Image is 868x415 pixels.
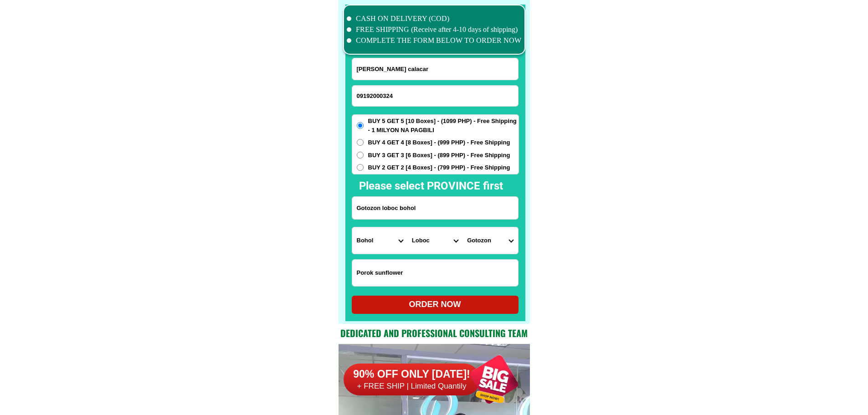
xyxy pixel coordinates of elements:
input: BUY 4 GET 4 [8 Boxes] - (999 PHP) - Free Shipping [357,139,364,146]
input: BUY 2 GET 2 [4 Boxes] - (799 PHP) - Free Shipping [357,164,364,171]
h2: Dedicated and professional consulting team [339,326,530,340]
input: BUY 3 GET 3 [6 Boxes] - (899 PHP) - Free Shipping [357,152,364,159]
h6: + FREE SHIP | Limited Quantily [344,381,480,391]
h6: 90% OFF ONLY [DATE]! [344,368,480,381]
input: BUY 5 GET 5 [10 Boxes] - (1099 PHP) - Free Shipping - 1 MILYON NA PAGBILI [357,122,364,129]
input: Input phone_number [352,86,518,106]
input: Input full_name [352,58,518,80]
span: BUY 3 GET 3 [6 Boxes] - (899 PHP) - Free Shipping [368,151,510,160]
select: Select province [352,227,407,254]
span: BUY 2 GET 2 [4 Boxes] - (799 PHP) - Free Shipping [368,163,510,172]
input: Input LANDMARKOFLOCATION [352,260,518,286]
h2: Please select PROVINCE first [359,178,601,194]
span: BUY 4 GET 4 [8 Boxes] - (999 PHP) - Free Shipping [368,138,510,147]
select: Select district [407,227,462,254]
li: COMPLETE THE FORM BELOW TO ORDER NOW [347,35,522,46]
select: Select commune [462,227,518,254]
div: ORDER NOW [352,298,519,311]
li: FREE SHIPPING (Receive after 4-10 days of shipping) [347,24,522,35]
input: Input address [352,197,518,219]
span: BUY 5 GET 5 [10 Boxes] - (1099 PHP) - Free Shipping - 1 MILYON NA PAGBILI [368,117,519,134]
li: CASH ON DELIVERY (COD) [347,13,522,24]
